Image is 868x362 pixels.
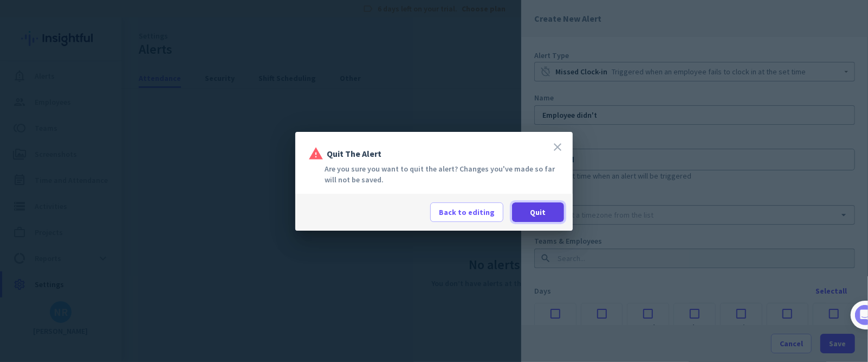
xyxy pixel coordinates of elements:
[439,207,495,218] span: Back to editing
[308,146,323,161] i: warning
[327,149,381,158] span: Quit the alert
[308,163,560,185] div: Are you sure you want to quit the alert? Changes you've made so far will not be saved.
[551,141,564,154] i: close
[430,202,503,222] button: Back to editing
[512,202,564,222] button: Quit
[530,207,546,218] span: Quit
